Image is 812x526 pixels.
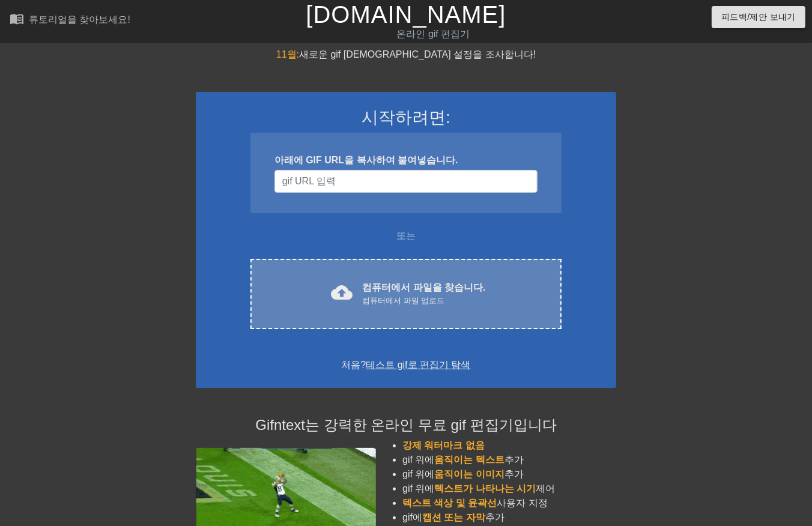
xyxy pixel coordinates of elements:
[276,49,299,59] span: 11월:
[196,47,616,62] div: 새로운 gif [DEMOGRAPHIC_DATA] 설정을 조사합니다!
[435,469,504,479] span: 움직이는 이미지
[712,6,805,28] button: 피드백/제안 보내기
[422,512,485,522] span: 캡션 또는 자막
[211,358,601,372] div: 처음?
[435,483,536,494] span: 텍스트가 나타나는 시기
[274,153,538,168] div: 아래에 GIF URL을 복사하여 붙여넣습니다.
[10,11,24,26] span: menu_book
[402,467,616,482] li: gif 위에 추가
[402,453,616,467] li: gif 위에 추가
[29,14,130,25] div: 튜토리얼을 찾아보세요!
[211,107,601,128] h3: 시작하려면:
[402,482,616,496] li: gif 위에 제어
[435,455,504,465] span: 움직이는 텍스트
[227,229,585,243] div: 또는
[362,282,485,292] font: 컴퓨터에서 파일을 찾습니다.
[366,360,470,370] a: 테스트 gif로 편집기 탐색
[402,498,497,508] span: 텍스트 색상 및 윤곽선
[402,440,485,450] span: 강제 워터마크 없음
[306,1,506,28] a: [DOMAIN_NAME]
[277,27,590,41] div: 온라인 gif 편집기
[362,295,485,307] div: 컴퓨터에서 파일 업로드
[10,11,130,30] a: 튜토리얼을 찾아보세요!
[721,10,796,25] span: 피드백/제안 보내기
[196,417,616,434] h4: Gifntext는 강력한 온라인 무료 gif 편집기입니다
[331,282,353,303] span: cloud_upload
[274,170,538,193] input: 사용자 이름
[402,496,616,510] li: 사용자 지정
[402,510,616,525] li: gif에 추가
